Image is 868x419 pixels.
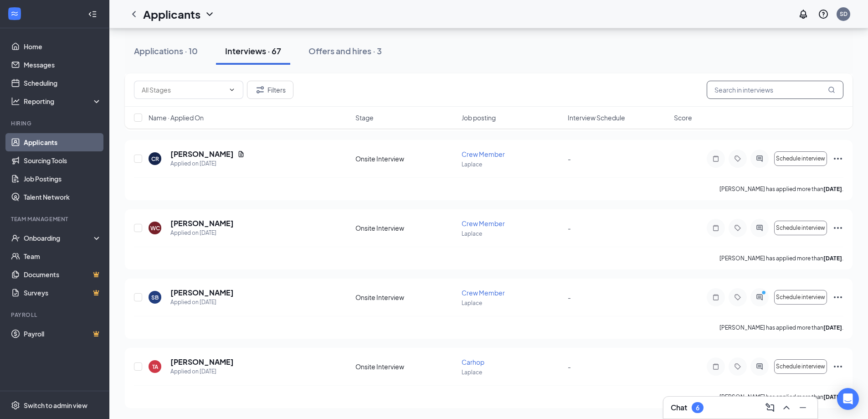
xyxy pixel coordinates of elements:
[228,86,236,93] svg: ChevronDown
[568,293,571,301] span: -
[797,402,808,413] svg: Minimize
[355,223,456,233] div: Onsite Interview
[255,84,266,95] svg: Filter
[710,363,721,370] svg: Note
[710,155,721,162] svg: Note
[823,324,842,331] b: [DATE]
[732,155,743,162] svg: Tag
[732,363,743,370] svg: Tag
[774,290,827,305] button: Schedule interview
[776,155,825,162] span: Schedule interview
[798,9,809,20] svg: Notifications
[832,361,843,372] svg: Ellipses
[170,218,234,228] h5: [PERSON_NAME]
[732,224,743,232] svg: Tag
[11,215,100,223] div: Team Management
[24,170,102,188] a: Job Postings
[462,113,496,122] span: Job posting
[24,151,102,170] a: Sourcing Tools
[776,363,825,370] span: Schedule interview
[462,160,562,168] p: Laplace
[149,113,204,122] span: Name · Applied On
[170,298,234,307] div: Applied on [DATE]
[152,363,158,371] div: TA
[462,368,562,376] p: Laplace
[837,388,859,410] div: Open Intercom Messenger
[774,359,827,374] button: Schedule interview
[150,224,160,232] div: WC
[355,154,456,163] div: Onsite Interview
[462,150,505,158] span: Crew Member
[24,37,102,56] a: Home
[170,159,245,168] div: Applied on [DATE]
[776,225,825,231] span: Schedule interview
[781,402,792,413] svg: ChevronUp
[355,293,456,302] div: Onsite Interview
[151,155,159,163] div: CR
[818,9,829,20] svg: QuestionInfo
[11,119,100,127] div: Hiring
[823,255,842,262] b: [DATE]
[170,367,234,376] div: Applied on [DATE]
[765,402,776,413] svg: ComposeMessage
[24,74,102,92] a: Scheduling
[710,294,721,301] svg: Note
[11,97,20,106] svg: Analysis
[24,284,102,302] a: SurveysCrown
[832,153,843,164] svg: Ellipses
[24,56,102,74] a: Messages
[247,81,293,99] button: Filter Filters
[774,151,827,166] button: Schedule interview
[24,97,102,106] div: Reporting
[355,113,374,122] span: Stage
[823,393,842,400] b: [DATE]
[774,221,827,235] button: Schedule interview
[204,9,215,20] svg: ChevronDown
[128,9,139,20] svg: ChevronLeft
[719,393,843,401] p: [PERSON_NAME] has applied more than .
[170,357,234,367] h5: [PERSON_NAME]
[779,400,794,415] button: ChevronUp
[719,185,843,193] p: [PERSON_NAME] has applied more than .
[462,358,484,366] span: Carhop
[568,362,571,371] span: -
[11,233,20,243] svg: UserCheck
[754,294,765,301] svg: ActiveChat
[24,233,94,243] div: Onboarding
[760,290,770,297] svg: PrimaryDot
[696,404,699,412] div: 6
[754,224,765,232] svg: ActiveChat
[462,219,505,228] span: Crew Member
[11,311,100,319] div: Payroll
[88,10,97,19] svg: Collapse
[308,45,382,57] div: Offers and hires · 3
[462,289,505,297] span: Crew Member
[225,45,281,57] div: Interviews · 67
[568,113,625,122] span: Interview Schedule
[24,325,102,343] a: PayrollCrown
[11,401,20,410] svg: Settings
[754,155,765,162] svg: ActiveChat
[24,265,102,284] a: DocumentsCrown
[832,292,843,303] svg: Ellipses
[763,400,777,415] button: ComposeMessage
[151,294,159,301] div: SB
[832,222,843,233] svg: Ellipses
[568,155,571,163] span: -
[134,45,198,57] div: Applications · 10
[237,150,245,158] svg: Document
[776,294,825,300] span: Schedule interview
[462,230,562,238] p: Laplace
[462,299,562,307] p: Laplace
[707,81,843,99] input: Search in interviews
[674,113,692,122] span: Score
[823,186,842,192] b: [DATE]
[840,10,847,18] div: SD
[170,288,234,298] h5: [PERSON_NAME]
[24,188,102,206] a: Talent Network
[796,400,810,415] button: Minimize
[732,294,743,301] svg: Tag
[719,254,843,262] p: [PERSON_NAME] has applied more than .
[143,6,200,22] h1: Applicants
